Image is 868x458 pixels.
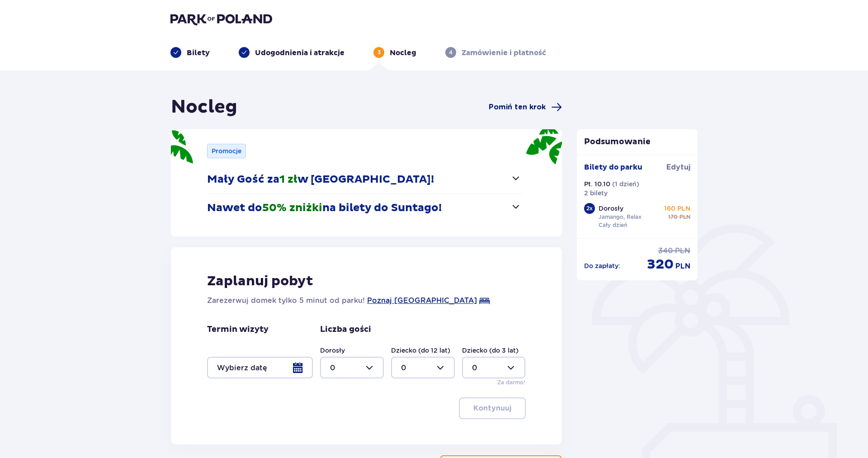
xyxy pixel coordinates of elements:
[658,246,673,256] span: 340
[459,397,526,419] button: Kontynuuj
[279,173,297,186] span: 1 zł
[377,48,381,57] p: 3
[171,96,237,118] h1: Nocleg
[584,179,610,189] p: Pt. 10.10
[679,213,690,221] span: PLN
[584,162,642,172] p: Bilety do parku
[449,48,453,57] p: 4
[207,324,269,335] p: Termin wizyty
[320,346,345,355] label: Dorosły
[207,194,521,222] button: Nawet do50% zniżkina bilety do Suntago!
[497,378,525,387] p: Za darmo!
[212,146,241,156] p: Promocje
[647,256,674,273] span: 320
[666,162,690,172] span: Edytuj
[489,102,562,113] a: Pomiń ten krok
[207,295,365,306] p: Zarezerwuj domek tylko 5 minut od parku!
[584,261,620,270] p: Do zapłaty :
[373,47,416,58] div: 3Nocleg
[489,102,546,112] span: Pomiń ten krok
[675,246,690,256] span: PLN
[207,201,442,215] p: Nawet do na bilety do Suntago!
[577,137,698,147] p: Podsumowanie
[462,346,519,355] label: Dziecko (do 3 lat)
[170,13,272,25] img: Park of Poland logo
[207,273,313,290] p: Zaplanuj pobyt
[664,204,690,213] p: 160 PLN
[262,201,322,215] span: 50% zniżki
[599,213,642,221] p: Jamango, Relax
[320,324,371,335] p: Liczba gości
[239,47,344,58] div: Udogodnienia i atrakcje
[367,295,477,306] a: Poznaj [GEOGRAPHIC_DATA]
[170,47,210,58] div: Bilety
[445,47,546,58] div: 4Zamówienie i płatność
[391,346,450,355] label: Dziecko (do 12 lat)
[584,203,595,214] div: 2 x
[207,173,434,186] p: Mały Gość za w [GEOGRAPHIC_DATA]!
[612,179,639,189] p: ( 1 dzień )
[584,189,608,198] p: 2 bilety
[675,261,690,271] span: PLN
[599,221,627,229] p: Cały dzień
[668,213,678,221] span: 170
[462,48,546,58] p: Zamówienie i płatność
[599,204,623,213] p: Dorosły
[207,165,521,194] button: Mały Gość za1 złw [GEOGRAPHIC_DATA]!
[473,403,511,413] p: Kontynuuj
[390,48,416,58] p: Nocleg
[187,48,210,58] p: Bilety
[255,48,344,58] p: Udogodnienia i atrakcje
